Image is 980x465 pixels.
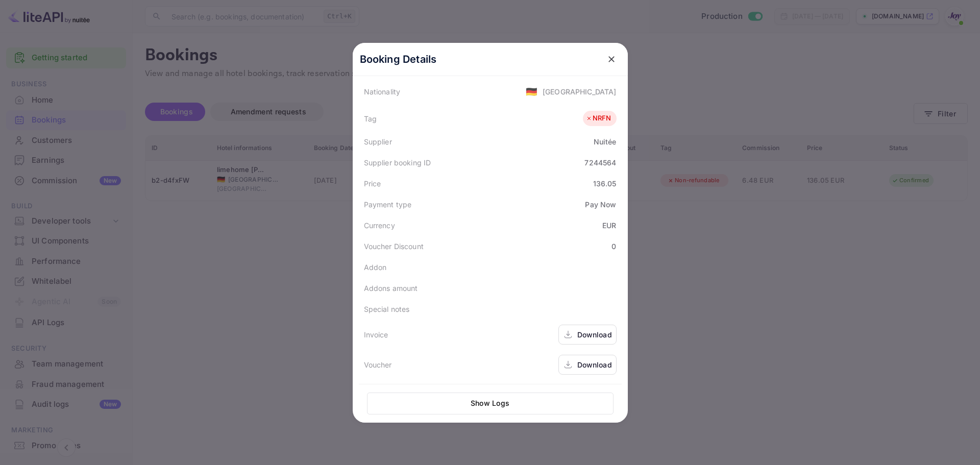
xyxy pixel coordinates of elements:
div: NRFN [585,113,611,124]
div: Tag [364,113,377,124]
div: Pay Now [585,199,616,210]
div: EUR [602,220,616,231]
button: Show Logs [367,393,614,414]
div: Voucher Discount [364,241,424,252]
div: Nuitée [594,136,617,147]
div: Price [364,178,381,189]
p: Booking Details [360,52,437,67]
div: [GEOGRAPHIC_DATA] [543,86,617,97]
div: Payment type [364,199,412,210]
button: close [602,50,621,68]
div: Currency [364,220,395,231]
div: Download [577,329,612,340]
div: Voucher [364,359,392,370]
div: Supplier booking ID [364,157,431,168]
div: Download [577,359,612,370]
div: Supplier [364,136,392,147]
div: Special notes [364,304,410,314]
div: 7244564 [584,157,616,168]
div: 0 [611,241,616,252]
div: Addon [364,262,387,273]
div: Addons amount [364,283,418,293]
div: Invoice [364,329,388,340]
div: Nationality [364,86,401,97]
span: United States [526,82,537,101]
div: 136.05 [593,178,617,189]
